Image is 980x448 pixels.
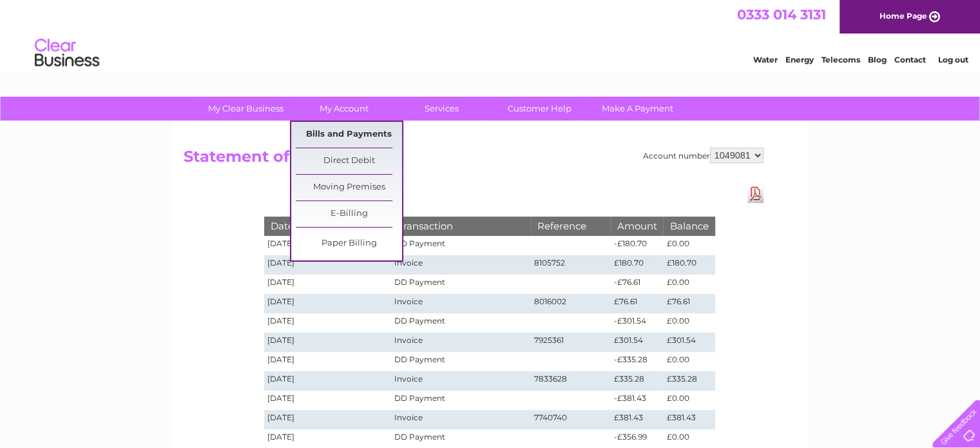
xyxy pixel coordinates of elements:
td: £180.70 [663,255,715,275]
a: My Account [291,97,397,121]
td: Invoice [391,410,530,429]
td: 8016002 [531,294,611,313]
td: -£301.54 [610,313,663,333]
td: £0.00 [663,391,715,410]
td: £381.43 [610,410,663,429]
a: Blog [868,55,887,64]
th: Amount [610,217,663,235]
a: Paper Billing [296,231,402,257]
td: [DATE] [264,391,392,410]
td: DD Payment [391,313,530,333]
a: Log out [937,55,968,64]
td: £76.61 [610,294,663,313]
td: DD Payment [391,275,530,294]
td: Invoice [391,294,530,313]
td: [DATE] [264,352,392,371]
td: [DATE] [264,410,392,429]
a: Direct Debit [296,148,402,174]
td: £301.54 [610,333,663,352]
td: £76.61 [663,294,715,313]
td: DD Payment [391,391,530,410]
td: [DATE] [264,255,392,275]
td: [DATE] [264,313,392,333]
a: Download Pdf [747,184,764,203]
a: Make A Payment [584,97,691,121]
td: £335.28 [663,371,715,391]
td: [DATE] [264,236,392,255]
a: Customer Help [486,97,593,121]
td: [DATE] [264,275,392,294]
a: Moving Premises [296,175,402,200]
a: Telecoms [821,55,860,64]
th: Transaction [391,217,530,235]
td: £0.00 [663,236,715,255]
th: Reference [531,217,611,235]
td: £180.70 [610,255,663,275]
td: [DATE] [264,294,392,313]
td: Invoice [391,371,530,391]
div: Account number [643,148,764,163]
td: [DATE] [264,333,392,352]
td: Invoice [391,333,530,352]
td: -£180.70 [610,236,663,255]
td: -£381.43 [610,391,663,410]
td: Invoice [391,255,530,275]
a: E-Billing [296,201,402,227]
td: 7925361 [531,333,611,352]
img: logo.png [34,34,100,73]
h2: Statement of Accounts [184,148,764,172]
td: 8105752 [531,255,611,275]
td: £0.00 [663,352,715,371]
td: 7740740 [531,410,611,429]
a: 0333 014 3131 [737,6,826,23]
td: -£335.28 [610,352,663,371]
a: Contact [894,55,926,64]
th: Balance [663,217,715,235]
td: £0.00 [663,313,715,333]
td: -£76.61 [610,275,663,294]
td: £335.28 [610,371,663,391]
a: My Clear Business [193,97,299,121]
a: Water [753,55,778,64]
td: £301.54 [663,333,715,352]
th: Date [264,217,392,235]
div: Clear Business is a trading name of Verastar Limited (registered in [GEOGRAPHIC_DATA] No. 3667643... [186,7,795,63]
td: [DATE] [264,371,392,391]
td: DD Payment [391,352,530,371]
td: DD Payment [391,236,530,255]
a: Energy [785,55,814,64]
td: £0.00 [663,275,715,294]
td: £381.43 [663,410,715,429]
td: 7833628 [531,371,611,391]
a: Bills and Payments [296,122,402,148]
a: Services [389,97,495,121]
